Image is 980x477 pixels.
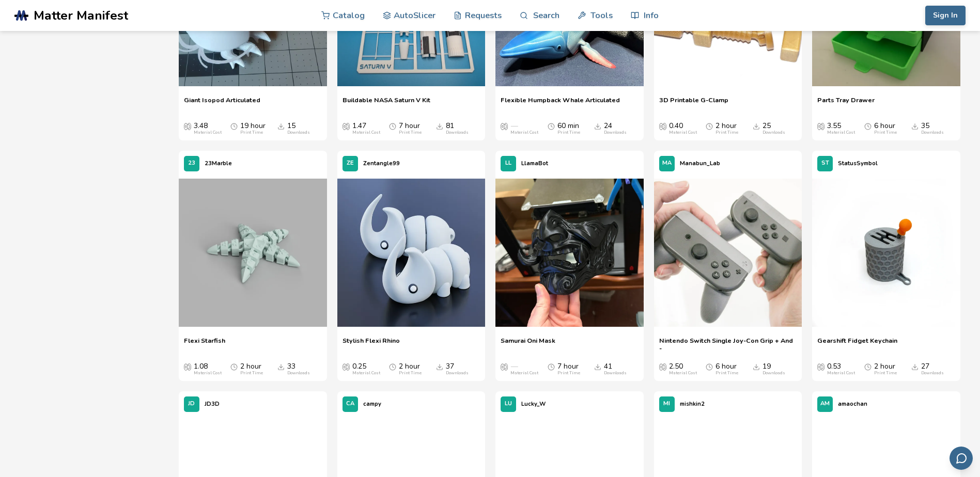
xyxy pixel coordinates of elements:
[604,122,627,135] div: 24
[184,337,225,352] a: Flexi Starfish
[205,399,220,409] p: JD3D
[680,158,720,169] p: Manabun_Lab
[706,122,713,130] span: Average Print Time
[184,96,260,112] a: Giant Isopod Articulated
[343,337,400,352] span: Stylish Flexi Rhino
[659,122,666,130] span: Average Cost
[205,158,232,169] p: 23Marble
[399,362,422,376] div: 2 hour
[548,122,555,130] span: Average Print Time
[715,371,738,376] div: Print Time
[817,362,825,371] span: Average Cost
[446,130,469,135] div: Downloads
[715,122,738,135] div: 2 hour
[34,8,128,23] span: Matter Manifest
[763,130,785,135] div: Downloads
[669,362,697,376] div: 2.50
[240,371,263,376] div: Print Time
[184,362,191,371] span: Average Cost
[501,96,620,112] a: Flexible Humpback Whale Articulated
[521,399,546,409] p: Lucky_W
[363,158,400,169] p: Zentangle99
[347,160,354,167] span: ZE
[680,399,705,409] p: mishkin2
[501,122,508,130] span: Average Cost
[838,399,867,409] p: amaochan
[352,130,380,135] div: Material Cost
[287,122,310,135] div: 15
[921,122,944,135] div: 35
[753,122,760,130] span: Downloads
[911,122,919,130] span: Downloads
[594,122,601,130] span: Downloads
[911,362,919,371] span: Downloads
[188,160,195,167] span: 23
[501,362,508,371] span: Average Cost
[287,371,310,376] div: Downloads
[399,130,422,135] div: Print Time
[864,122,872,130] span: Average Print Time
[194,130,222,135] div: Material Cost
[715,362,738,376] div: 6 hour
[557,130,580,135] div: Print Time
[659,96,728,112] a: 3D Printable G-Clamp
[343,122,350,130] span: Average Cost
[352,362,380,376] div: 0.25
[510,122,518,130] span: —
[921,130,944,135] div: Downloads
[548,362,555,371] span: Average Print Time
[399,371,422,376] div: Print Time
[287,130,310,135] div: Downloads
[925,6,966,25] button: Sign In
[874,122,897,135] div: 6 hour
[817,337,897,352] a: Gearshift Fidget Keychain
[604,371,627,376] div: Downloads
[436,362,443,371] span: Downloads
[446,362,469,376] div: 37
[874,362,897,376] div: 2 hour
[505,401,512,407] span: LU
[436,122,443,130] span: Downloads
[669,122,697,135] div: 0.40
[921,371,944,376] div: Downloads
[389,122,396,130] span: Average Print Time
[817,96,875,112] a: Parts Tray Drawer
[501,337,555,352] a: Samurai Oni Mask
[838,158,878,169] p: StatusSymbol
[389,362,396,371] span: Average Print Time
[715,130,738,135] div: Print Time
[763,371,785,376] div: Downloads
[557,122,580,135] div: 60 min
[557,362,580,376] div: 7 hour
[446,122,469,135] div: 81
[446,371,469,376] div: Downloads
[950,447,973,470] button: Send feedback via email
[510,362,518,371] span: —
[240,362,263,376] div: 2 hour
[659,337,797,352] a: Nintendo Switch Single Joy-Con Grip + And -
[874,371,897,376] div: Print Time
[287,362,310,376] div: 33
[557,371,580,376] div: Print Time
[706,362,713,371] span: Average Print Time
[662,160,672,167] span: MA
[343,362,350,371] span: Average Cost
[240,122,266,135] div: 19 hour
[346,401,354,407] span: CA
[343,96,430,112] a: Buildable NASA Saturn V Kit
[827,371,855,376] div: Material Cost
[277,122,285,130] span: Downloads
[510,371,538,376] div: Material Cost
[763,362,785,376] div: 19
[763,122,785,135] div: 25
[352,371,380,376] div: Material Cost
[194,122,222,135] div: 3.48
[510,130,538,135] div: Material Cost
[521,158,548,169] p: LlamaBot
